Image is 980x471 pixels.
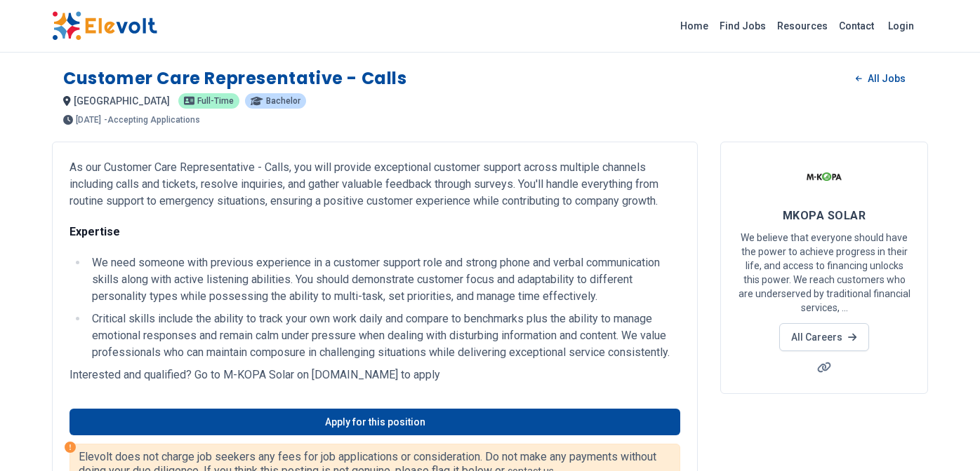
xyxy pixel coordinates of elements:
a: Home [675,15,714,37]
span: MKOPA SOLAR [783,209,866,222]
p: We believe that everyone should have the power to achieve progress in their life, and access to f... [738,231,911,315]
span: Bachelor [266,97,300,105]
li: We need someone with previous experience in a customer support role and strong phone and verbal c... [88,254,680,305]
p: Interested and qualified? Go to M-KOPA Solar on [DOMAIN_NAME] to apply [69,367,680,383]
p: - Accepting Applications [104,116,200,124]
img: MKOPA SOLAR [807,159,842,194]
strong: Expertise [69,225,120,238]
li: Critical skills include the ability to track your own work daily and compare to benchmarks plus t... [88,310,680,361]
h1: Customer Care Representative - Calls [63,67,407,90]
span: [GEOGRAPHIC_DATA] [74,95,170,107]
a: Login [880,12,922,40]
a: All Jobs [845,68,917,89]
a: Contact [833,15,880,37]
p: As our Customer Care Representative - Calls, you will provide exceptional customer support across... [69,159,680,210]
a: Apply for this position [69,409,680,435]
span: Full-time [197,97,234,105]
a: Resources [772,15,833,37]
a: All Careers [779,323,868,351]
img: Elevolt [52,11,157,41]
span: [DATE] [76,116,101,124]
a: Find Jobs [714,15,772,37]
